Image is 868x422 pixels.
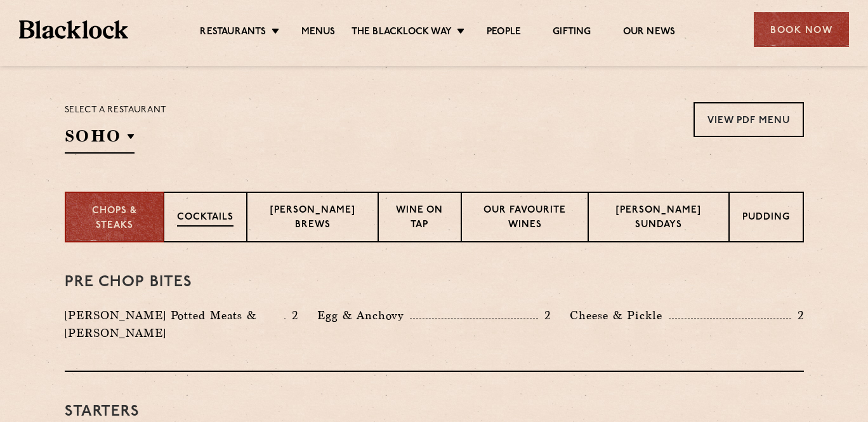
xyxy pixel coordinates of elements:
div: Book Now [754,12,849,47]
a: People [487,26,521,40]
a: View PDF Menu [694,102,804,137]
p: 2 [538,307,551,324]
p: Egg & Anchovy [317,307,410,324]
h3: Starters [65,404,804,420]
p: [PERSON_NAME] Potted Meats & [PERSON_NAME] [65,307,284,342]
p: Our favourite wines [475,204,575,234]
h2: SOHO [65,125,135,154]
p: 2 [791,307,804,324]
p: Cheese & Pickle [570,307,669,324]
p: Pudding [742,211,790,227]
h3: Pre Chop Bites [65,274,804,291]
p: Chops & Steaks [79,204,151,233]
p: 2 [286,307,298,324]
p: Wine on Tap [391,204,448,234]
p: [PERSON_NAME] Sundays [602,204,716,234]
a: The Blacklock Way [352,26,452,40]
a: Restaurants [200,26,266,40]
p: [PERSON_NAME] Brews [260,204,364,234]
p: Cocktails [177,211,233,227]
a: Gifting [553,26,591,40]
a: Menus [301,26,336,40]
a: Our News [623,26,676,40]
p: Select a restaurant [65,102,167,119]
img: BL_Textured_Logo-footer-cropped.svg [19,20,128,39]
